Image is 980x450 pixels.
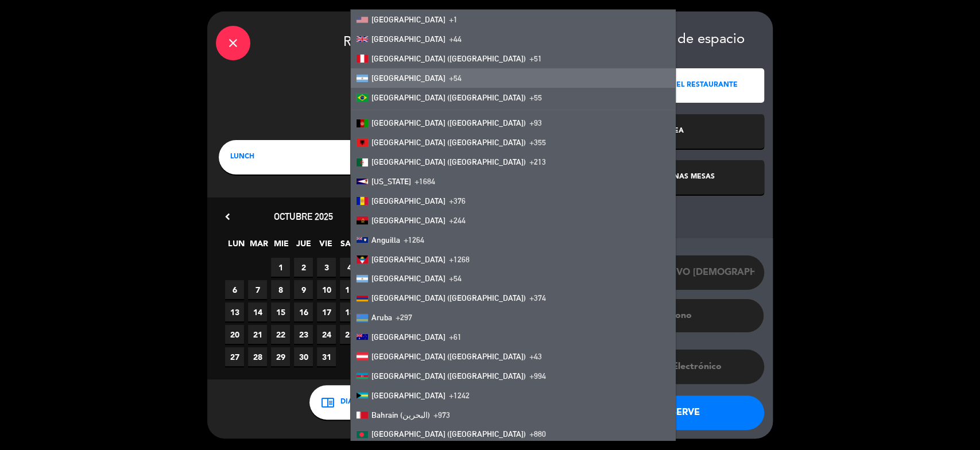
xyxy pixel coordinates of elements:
[317,302,336,321] span: 17
[371,54,526,63] span: [GEOGRAPHIC_DATA] ([GEOGRAPHIC_DATA])
[317,347,336,366] span: 31
[207,11,580,71] div: Reserva especial
[294,280,313,299] span: 9
[371,352,526,361] span: [GEOGRAPHIC_DATA] ([GEOGRAPHIC_DATA])
[371,73,446,83] span: [GEOGRAPHIC_DATA]
[595,32,764,48] div: Opciones de espacio
[371,15,446,24] span: [GEOGRAPHIC_DATA]
[227,237,246,256] span: LUN
[249,237,268,256] span: MAR
[294,258,313,277] span: 2
[415,177,435,186] span: +1684
[529,93,542,102] span: +55
[271,325,290,344] span: 22
[271,347,290,366] span: 29
[404,235,424,245] span: +1264
[294,347,313,366] span: 30
[449,391,470,400] span: +1242
[225,347,244,366] span: 27
[371,138,526,147] span: [GEOGRAPHIC_DATA] ([GEOGRAPHIC_DATA])
[371,118,526,127] span: [GEOGRAPHIC_DATA] (‫[GEOGRAPHIC_DATA]‬‎)
[272,237,290,256] span: MIE
[449,15,458,24] span: +1
[248,280,267,299] span: 7
[371,93,526,102] span: [GEOGRAPHIC_DATA] ([GEOGRAPHIC_DATA])
[225,280,244,299] span: 6
[230,152,254,163] span: lunch
[316,237,335,256] span: VIE
[371,255,446,264] span: [GEOGRAPHIC_DATA]
[371,177,411,186] span: [US_STATE]
[371,293,526,302] span: [GEOGRAPHIC_DATA] ([GEOGRAPHIC_DATA])
[371,429,526,439] span: [GEOGRAPHIC_DATA] ([GEOGRAPHIC_DATA])
[449,73,462,83] span: +54
[529,138,546,147] span: +355
[449,216,466,225] span: +244
[529,371,546,381] span: +994
[529,293,546,302] span: +374
[371,235,400,245] span: Anguilla
[321,395,335,409] i: chrome_reader_mode
[340,397,454,408] span: DIA [PERSON_NAME] EXPERIENCIA [PERSON_NAME]
[371,34,446,44] span: [GEOGRAPHIC_DATA]
[274,211,333,222] span: octubre 2025
[340,280,359,299] span: 11
[371,371,526,381] span: [GEOGRAPHIC_DATA] ([GEOGRAPHIC_DATA])
[248,325,267,344] span: 21
[271,302,290,321] span: 15
[529,352,542,361] span: +43
[340,302,359,321] span: 18
[317,258,336,277] span: 3
[371,410,430,420] span: Bahrain (‫البحرين‬‎)
[317,325,336,344] span: 24
[449,332,462,342] span: +61
[449,255,470,264] span: +1268
[529,118,542,127] span: +93
[226,36,240,50] i: close
[625,299,752,332] input: Teléfono
[371,274,446,283] span: [GEOGRAPHIC_DATA]
[371,391,446,400] span: [GEOGRAPHIC_DATA]
[222,211,234,223] i: chevron_left
[637,265,756,281] input: Nombre
[248,302,267,321] span: 14
[340,258,359,277] span: 4
[339,237,358,256] span: SAB
[371,216,446,225] span: [GEOGRAPHIC_DATA]
[225,302,244,321] span: 13
[449,34,462,44] span: +44
[433,410,450,420] span: +973
[225,325,244,344] span: 20
[271,280,290,299] span: 8
[449,274,462,283] span: +54
[340,325,359,344] span: 25
[529,54,542,63] span: +51
[294,237,313,256] span: JUE
[449,196,466,205] span: +376
[396,313,412,322] span: +297
[248,347,267,366] span: 28
[371,157,526,166] span: [GEOGRAPHIC_DATA] (‫[GEOGRAPHIC_DATA]‬‎)
[529,157,546,166] span: +213
[371,313,392,322] span: Aruba
[371,196,446,205] span: [GEOGRAPHIC_DATA]
[271,258,290,277] span: 1
[371,332,446,342] span: [GEOGRAPHIC_DATA]
[294,325,313,344] span: 23
[637,359,756,375] input: Correo Electrónico
[529,429,546,439] span: +880
[595,395,764,430] button: RESERVE
[623,80,738,91] div: CERRAR TODO EL RESTAURANTE
[294,302,313,321] span: 16
[317,280,336,299] span: 10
